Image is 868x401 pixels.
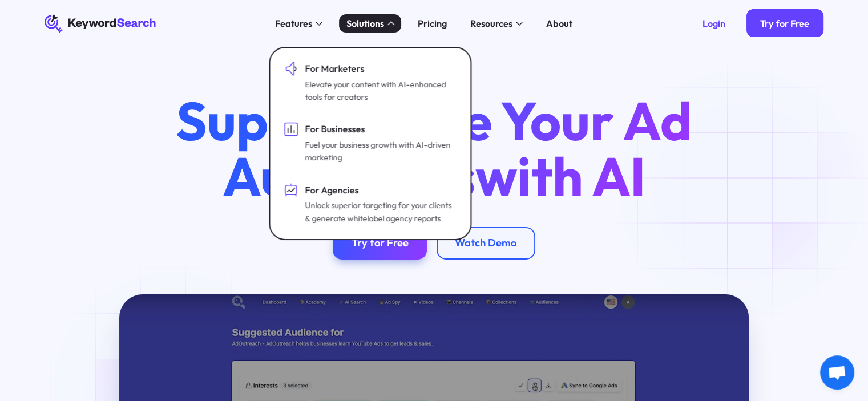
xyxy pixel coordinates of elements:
div: Watch Demo [455,237,516,250]
a: Login [688,9,739,37]
nav: Solutions [269,47,471,240]
div: Login [703,18,725,29]
div: Fuel your business growth with AI-driven marketing [305,139,454,164]
div: Elevate your content with AI-enhanced tools for creators [305,78,454,104]
a: Open chat [820,355,854,390]
a: For BusinessesFuel your business growth with AI-driven marketing [277,115,463,171]
div: Try for Free [760,18,809,29]
a: Try for Free [746,9,823,37]
div: Unlock superior targeting for your clients & generate whitelabel agency reports [305,199,454,225]
div: Pricing [418,17,447,31]
div: Resources [470,17,512,31]
a: For MarketersElevate your content with AI-enhanced tools for creators [277,55,463,111]
div: Features [275,17,312,31]
h1: Supercharge Your Ad Audiences [154,93,713,204]
div: For Agencies [305,183,454,197]
div: Solutions [346,17,383,31]
a: Try for Free [333,227,427,260]
span: with AI [475,142,646,209]
div: For Businesses [305,122,454,136]
a: Pricing [410,14,454,33]
a: For AgenciesUnlock superior targeting for your clients & generate whitelabel agency reports [277,176,463,232]
div: Try for Free [352,237,409,250]
a: About [539,14,579,33]
div: About [546,17,572,31]
div: For Marketers [305,62,454,76]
